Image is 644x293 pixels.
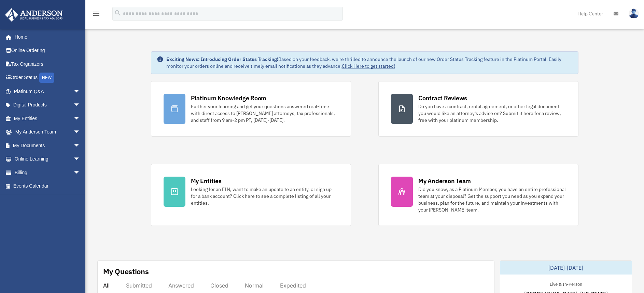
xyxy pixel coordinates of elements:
div: [DATE]-[DATE] [500,261,632,275]
div: Answered [168,282,194,289]
div: Contract Reviews [418,94,467,102]
span: arrow_drop_down [73,98,87,112]
a: My Documentsarrow_drop_down [5,139,90,152]
div: My Questions [103,266,149,277]
strong: Exciting News: Introducing Order Status Tracking! [166,56,278,62]
div: Closed [210,282,228,289]
a: Billingarrow_drop_down [5,166,90,179]
div: My Entities [191,177,222,185]
div: My Anderson Team [418,177,471,185]
span: arrow_drop_down [73,152,87,166]
span: arrow_drop_down [73,125,87,139]
div: Did you know, as a Platinum Member, you have an entire professional team at your disposal? Get th... [418,186,566,213]
a: My Anderson Team Did you know, as a Platinum Member, you have an entire professional team at your... [378,164,578,226]
div: Live & In-Person [544,280,588,287]
a: Digital Productsarrow_drop_down [5,98,90,112]
span: arrow_drop_down [73,139,87,153]
a: Order StatusNEW [5,71,90,85]
div: NEW [39,73,54,83]
a: My Anderson Teamarrow_drop_down [5,125,90,139]
a: Click Here to get started! [342,63,395,69]
a: Online Learningarrow_drop_down [5,152,90,166]
a: My Entities Looking for an EIN, want to make an update to an entity, or sign up for a bank accoun... [151,164,351,226]
i: menu [92,10,100,18]
div: Looking for an EIN, want to make an update to an entity, or sign up for a bank account? Click her... [191,186,338,206]
div: Platinum Knowledge Room [191,94,267,102]
a: Home [5,30,87,44]
a: Online Ordering [5,44,90,58]
a: My Entitiesarrow_drop_down [5,112,90,125]
i: search [114,9,122,17]
a: menu [92,12,100,18]
img: User Pic [629,9,639,18]
img: Anderson Advisors Platinum Portal [3,8,65,22]
a: Platinum Q&Aarrow_drop_down [5,85,90,98]
span: arrow_drop_down [73,112,87,126]
a: Contract Reviews Do you have a contract, rental agreement, or other legal document you would like... [378,81,578,137]
div: Do you have a contract, rental agreement, or other legal document you would like an attorney's ad... [418,103,566,124]
span: arrow_drop_down [73,166,87,180]
div: Normal [245,282,264,289]
div: Submitted [126,282,152,289]
div: Based on your feedback, we're thrilled to announce the launch of our new Order Status Tracking fe... [166,56,573,69]
span: arrow_drop_down [73,85,87,99]
div: Further your learning and get your questions answered real-time with direct access to [PERSON_NAM... [191,103,338,124]
div: All [103,282,110,289]
a: Platinum Knowledge Room Further your learning and get your questions answered real-time with dire... [151,81,351,137]
div: Expedited [280,282,306,289]
a: Tax Organizers [5,57,90,71]
a: Events Calendar [5,179,90,193]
